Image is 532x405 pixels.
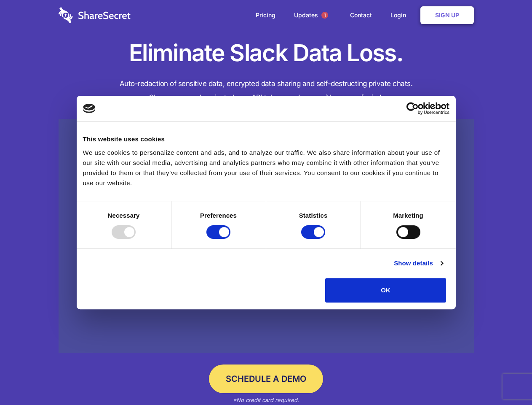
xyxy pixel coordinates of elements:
a: Wistia video thumbnail [59,119,474,353]
span: 1 [321,12,328,19]
img: logo-wordmark-white-trans-d4663122ce5f474addd5e946df7df03e33cb6a1c49d2221995e7729f52c070b2.svg [59,7,131,23]
div: This website uses cookies [83,134,449,144]
a: Pricing [247,2,284,28]
a: Sign Up [420,6,474,24]
strong: Statistics [299,212,328,219]
strong: Preferences [200,212,237,219]
a: Schedule a Demo [209,364,323,393]
a: Usercentrics Cookiebot - opens in a new window [376,102,449,115]
strong: Necessary [108,212,140,219]
a: Show details [394,258,443,268]
h4: Auto-redaction of sensitive data, encrypted data sharing and self-destructing private chats. Shar... [59,77,474,105]
img: logo [83,104,96,113]
em: *No credit card required. [233,397,299,403]
h1: Eliminate Slack Data Loss. [59,38,474,68]
div: We use cookies to personalize content and ads, and to analyze our traffic. We also share informat... [83,148,449,188]
a: Login [382,2,419,28]
a: Contact [342,2,380,28]
strong: Marketing [393,212,423,219]
button: OK [325,278,446,302]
